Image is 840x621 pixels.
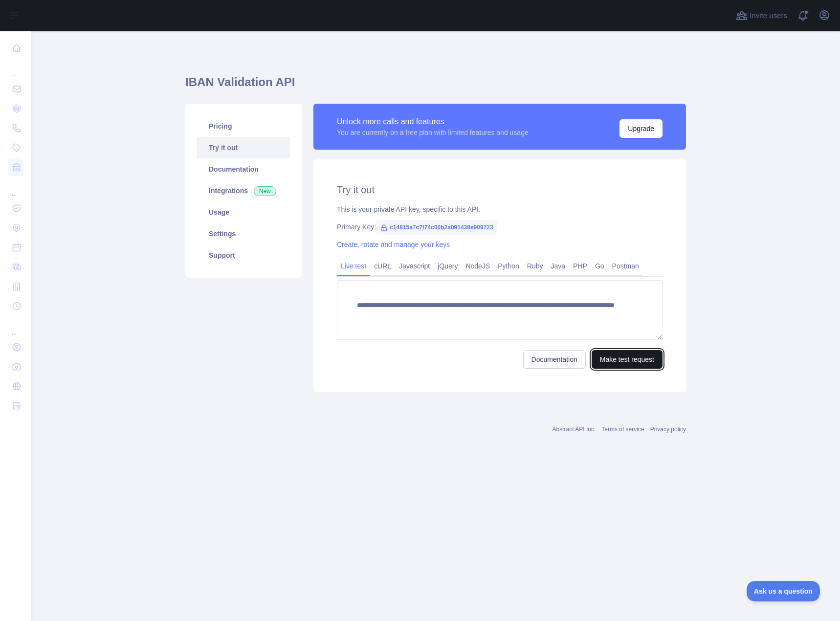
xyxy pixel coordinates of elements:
[434,258,462,274] a: jQuery
[370,258,395,274] a: cURL
[337,183,663,197] h2: Try it out
[197,158,290,180] a: Documentation
[601,426,644,433] a: Terms of service
[337,116,529,128] div: Unlock more calls and features
[185,74,686,98] h1: IBAN Validation API
[592,350,663,369] button: Make test request
[197,115,290,137] a: Pricing
[523,258,547,274] a: Ruby
[8,178,23,198] div: ...
[337,222,663,232] div: Primary Key:
[8,317,23,336] div: ...
[747,581,820,601] iframe: Toggle Customer Support
[395,258,434,274] a: Javascript
[376,220,497,235] span: c14815a7c7f74c00b2a091438e909723
[553,426,596,433] a: Abstract API Inc.
[337,258,370,274] a: Live test
[337,241,450,248] a: Create, rotate and manage your keys
[197,223,290,244] a: Settings
[197,137,290,158] a: Try it out
[197,201,290,223] a: Usage
[337,204,663,214] div: This is your private API key, specific to this API.
[462,258,494,274] a: NodeJS
[569,258,591,274] a: PHP
[494,258,523,274] a: Python
[254,186,276,196] span: New
[591,258,608,274] a: Go
[197,244,290,266] a: Support
[750,10,787,22] span: Invite users
[523,350,586,369] a: Documentation
[619,119,663,138] button: Upgrade
[8,59,23,78] div: ...
[734,8,789,23] button: Invite users
[547,258,570,274] a: Java
[197,180,290,201] a: Integrations New
[608,258,643,274] a: Postman
[337,128,529,137] div: You are currently on a free plan with limited features and usage
[650,426,686,433] a: Privacy policy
